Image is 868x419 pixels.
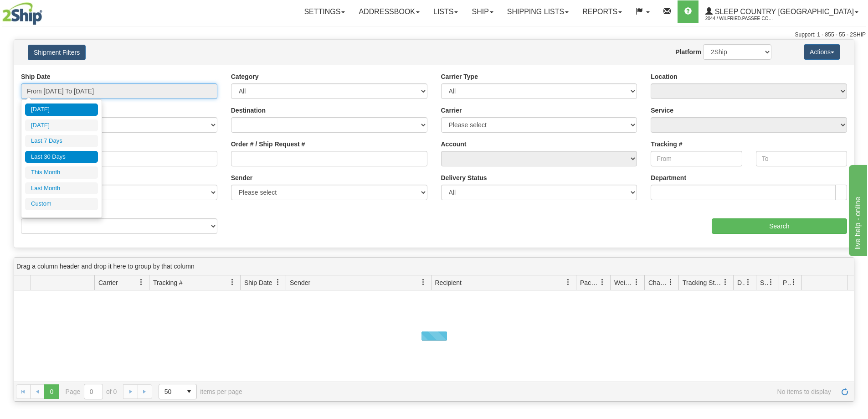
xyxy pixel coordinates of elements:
a: Shipment Issues filter column settings [763,274,779,290]
span: Packages [580,278,599,287]
li: [DATE] [25,103,98,116]
span: Carrier [98,278,118,287]
li: [DATE] [25,119,98,132]
label: Carrier Type [441,72,478,81]
label: Carrier [441,106,462,115]
label: Account [441,140,467,149]
a: Addressbook [352,0,426,23]
a: Ship Date filter column settings [270,274,286,290]
a: Tracking # filter column settings [225,274,240,290]
a: Weight filter column settings [629,274,644,290]
span: 2044 / Wilfried.Passee-Coutrin [705,14,774,23]
li: This Month [25,166,98,179]
span: Ship Date [244,278,272,287]
a: Refresh [837,384,852,399]
a: Carrier filter column settings [134,274,149,290]
span: items per page [159,384,242,399]
span: select [182,384,196,399]
label: Category [231,72,259,81]
span: Pickup Status [783,278,791,287]
li: Last 30 Days [25,151,98,163]
input: From [651,151,742,166]
span: Page sizes drop down [159,384,197,399]
span: No items to display [255,388,831,395]
a: Sleep Country [GEOGRAPHIC_DATA] 2044 / Wilfried.Passee-Coutrin [699,0,865,23]
li: Last Month [25,182,98,195]
li: Last 7 Days [25,135,98,147]
button: Actions [804,44,840,60]
a: Lists [426,0,465,23]
label: Platform [675,47,701,57]
span: Shipment Issues [760,278,768,287]
span: Recipient [435,278,462,287]
label: Sender [231,173,252,182]
span: 50 [164,387,176,396]
span: Charge [648,278,668,287]
span: Sleep Country [GEOGRAPHIC_DATA] [713,8,854,16]
span: Sender [290,278,310,287]
a: Shipping lists [500,0,575,23]
a: Settings [297,0,352,23]
a: Sender filter column settings [416,274,431,290]
label: Destination [231,106,266,115]
a: Ship [465,0,500,23]
label: Department [651,173,686,182]
input: Search [712,218,847,234]
span: Delivery Status [737,278,745,287]
span: Page 0 [44,384,59,399]
a: Delivery Status filter column settings [740,274,756,290]
a: Reports [575,0,629,23]
input: To [756,151,847,166]
label: Tracking # [651,140,682,149]
label: Delivery Status [441,173,487,182]
li: Custom [25,198,98,210]
img: logo2044.jpg [2,2,42,25]
a: Charge filter column settings [663,274,678,290]
div: grid grouping header [14,258,854,275]
a: Recipient filter column settings [560,274,576,290]
label: Location [651,72,677,81]
button: Shipment Filters [28,45,86,60]
div: Support: 1 - 855 - 55 - 2SHIP [2,31,866,39]
iframe: chat widget [847,163,867,256]
a: Pickup Status filter column settings [786,274,801,290]
label: Ship Date [21,72,51,81]
a: Tracking Status filter column settings [718,274,733,290]
a: Packages filter column settings [595,274,610,290]
div: live help - online [7,5,84,16]
span: Page of 0 [66,384,117,399]
label: Service [651,106,673,115]
label: Order # / Ship Request # [231,140,305,149]
span: Tracking # [153,278,183,287]
span: Tracking Status [683,278,722,287]
span: Weight [614,278,633,287]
